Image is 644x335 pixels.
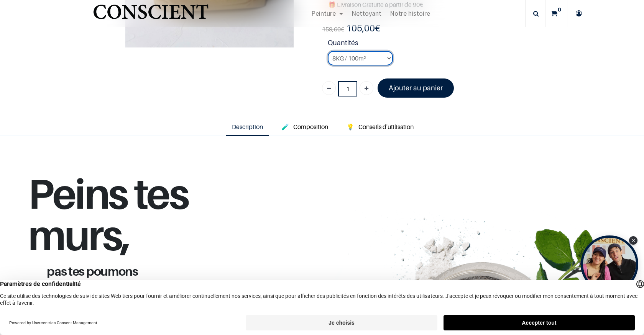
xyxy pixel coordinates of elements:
span: 🧪 [281,123,289,131]
span: € [322,25,344,33]
span: 💡 [347,123,354,131]
div: Open Tolstoy [581,235,638,293]
a: Ajouter au panier [378,78,454,97]
div: Open Tolstoy widget [581,235,638,293]
a: Supprimer [322,81,336,95]
a: Ajouter [360,81,373,95]
button: Open chat widget [7,7,30,29]
div: Tolstoy bubble widget [581,235,638,293]
sup: 0 [556,6,563,13]
font: Ajouter au panier [389,84,443,92]
span: Peinture [311,9,336,18]
h1: pas tes poumons [41,265,278,277]
span: Composition [293,123,328,131]
span: Conseils d'utilisation [358,123,414,131]
span: Nettoyant [352,9,381,18]
span: Description [232,123,263,131]
span: 159,60 [322,25,341,33]
b: € [346,23,380,34]
h1: Peins tes murs, [28,173,291,265]
strong: Quantités [328,38,573,51]
span: Notre histoire [390,9,430,18]
span: 105,00 [346,23,375,34]
div: Close Tolstoy widget [629,236,637,245]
